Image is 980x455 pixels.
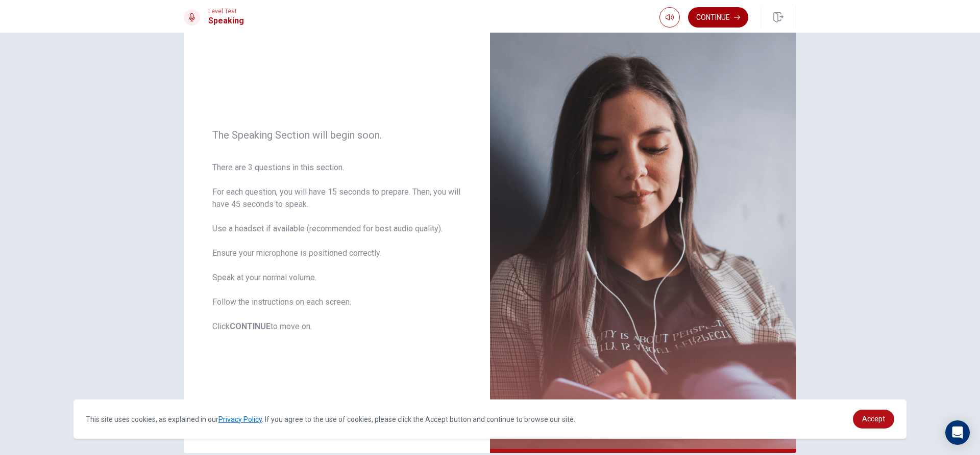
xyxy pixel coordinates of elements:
[208,8,244,15] span: Level Test
[490,9,796,453] img: speaking intro
[212,129,461,141] span: The Speaking Section will begin soon.
[230,322,271,331] b: CONTINUE
[73,399,906,439] div: cookieconsent
[212,162,461,333] span: There are 3 questions in this section. For each question, you will have 15 seconds to prepare. Th...
[208,15,244,27] h1: Speaking
[218,415,262,423] a: Privacy Policy
[688,7,748,28] button: Continue
[86,415,575,423] span: This site uses cookies, as explained in our . If you agree to the use of cookies, please click th...
[862,415,885,423] span: Accept
[945,420,970,445] div: Open Intercom Messenger
[853,410,894,429] a: dismiss cookie message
